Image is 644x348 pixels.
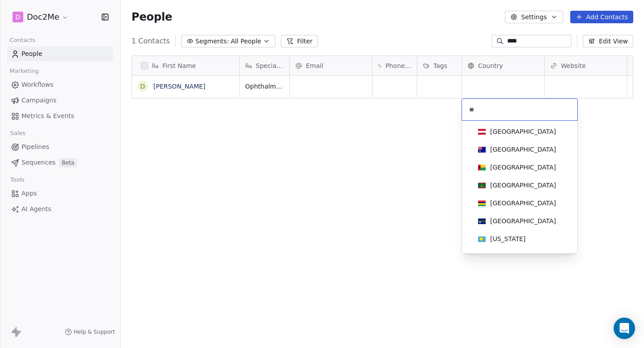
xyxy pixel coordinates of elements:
[490,145,556,154] div: [GEOGRAPHIC_DATA]
[490,216,556,225] div: [GEOGRAPHIC_DATA]
[490,234,525,243] div: [US_STATE]
[490,163,556,172] div: [GEOGRAPHIC_DATA]
[490,199,556,208] div: [GEOGRAPHIC_DATA]
[490,181,556,190] div: [GEOGRAPHIC_DATA]
[490,127,556,136] div: [GEOGRAPHIC_DATA]
[466,124,574,285] div: Suggestions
